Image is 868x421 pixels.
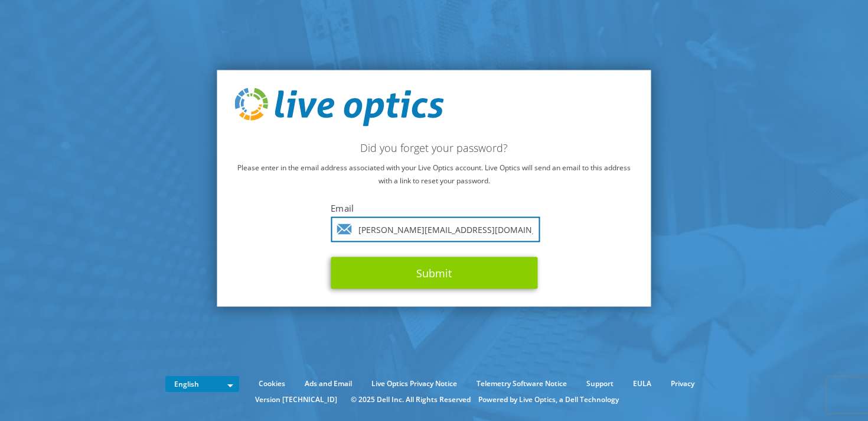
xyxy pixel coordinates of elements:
[624,377,660,390] a: EULA
[331,202,537,214] label: Email
[296,377,361,390] a: Ads and Email
[662,377,703,390] a: Privacy
[235,161,634,187] p: Please enter in the email address associated with your Live Optics account. Live Optics will send...
[363,377,466,390] a: Live Optics Privacy Notice
[345,393,477,406] li: © 2025 Dell Inc. All Rights Reserved
[249,393,343,406] li: Version [TECHNICAL_ID]
[235,141,634,154] h2: Did you forget your password?
[250,377,294,390] a: Cookies
[331,257,537,289] button: Submit
[577,377,622,390] a: Support
[478,393,619,406] li: Powered by Live Optics, a Dell Technology
[235,88,444,127] img: live_optics_svg.svg
[468,377,576,390] a: Telemetry Software Notice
